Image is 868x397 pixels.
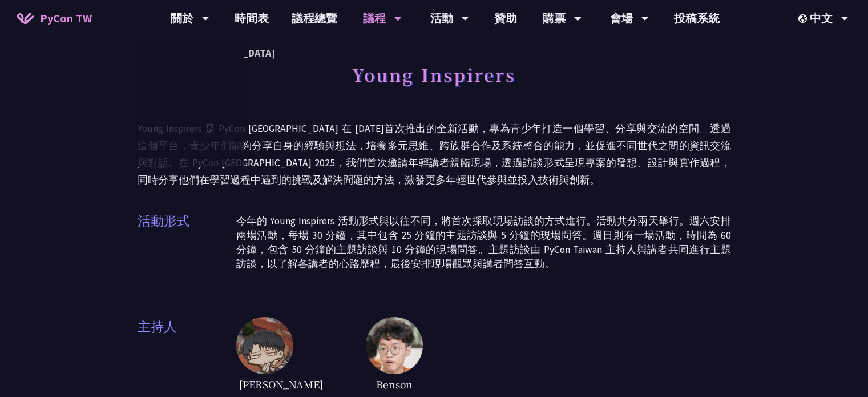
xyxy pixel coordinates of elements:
[138,120,731,189] p: Young Inspirers 是 PyCon [GEOGRAPHIC_DATA] 在 [DATE]首次推出的全新活動，專為青少年打造一個學習、分享與交流的空間。透過這個平台，青少年們能夠分享自...
[366,317,423,374] img: host2.62516ee.jpg
[366,374,423,394] span: Benson
[236,374,326,394] span: [PERSON_NAME]
[138,211,236,283] span: 活動形式
[6,4,103,33] a: PyCon TW
[138,317,236,394] span: 主持人
[352,57,516,91] h1: Young Inspirers
[135,39,244,66] a: PyCon [GEOGRAPHIC_DATA]
[40,10,92,27] span: PyCon TW
[17,13,34,24] img: Home icon of PyCon TW 2025
[236,317,293,374] img: host1.6ba46fc.jpg
[236,214,731,271] p: 今年的 Young Inspirers 活動形式與以往不同，將首次採取現場訪談的方式進行。活動共分兩天舉行。週六安排兩場活動，每場 30 分鐘，其中包含 25 分鐘的主題訪談與 5 分鐘的現場問...
[798,14,810,23] img: Locale Icon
